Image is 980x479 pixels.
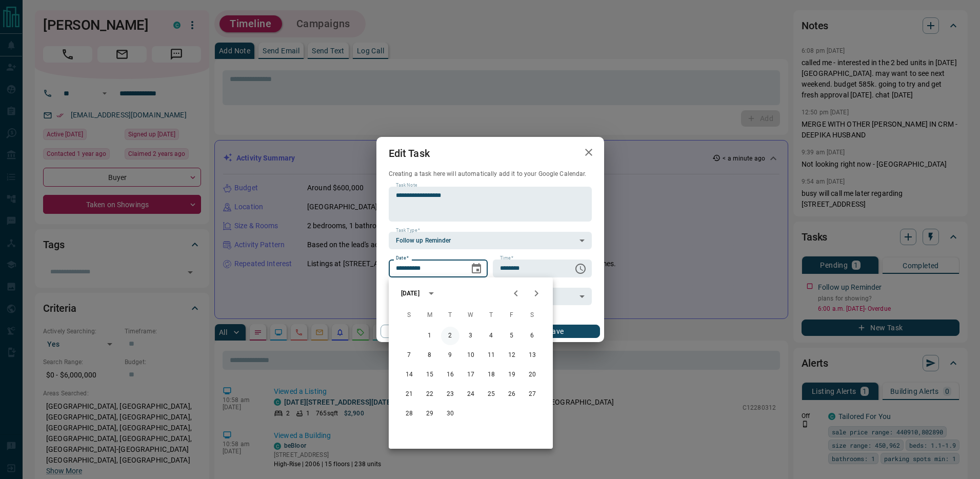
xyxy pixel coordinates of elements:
button: 28 [400,405,418,423]
p: Creating a task here will automatically add it to your Google Calendar. [389,170,592,178]
span: Sunday [400,305,418,326]
button: 25 [482,385,501,404]
span: Tuesday [441,305,459,326]
span: Monday [421,305,439,326]
span: Friday [503,305,521,326]
label: Task Type [396,227,420,234]
button: 8 [421,346,439,365]
button: 22 [421,385,439,404]
button: 18 [482,366,501,384]
button: 11 [482,346,501,365]
label: Task Note [396,182,417,189]
button: 26 [503,385,521,404]
button: 19 [503,366,521,384]
button: 24 [462,385,480,404]
span: Saturday [523,305,542,326]
button: 30 [441,405,459,423]
button: 12 [503,346,521,365]
button: Choose time, selected time is 6:00 AM [570,258,591,279]
button: 7 [400,346,418,365]
span: Wednesday [462,305,480,326]
button: 15 [421,366,439,384]
button: 14 [400,366,418,384]
div: Follow up Reminder [389,232,592,249]
button: 27 [523,385,542,404]
button: 17 [462,366,480,384]
div: [DATE] [401,289,419,298]
label: Time [500,255,513,262]
button: Cancel [381,325,468,338]
button: 20 [523,366,542,384]
button: Save [512,325,599,338]
button: 29 [421,405,439,423]
label: Date [396,255,409,262]
button: 13 [523,346,542,365]
button: 5 [503,327,521,345]
button: 2 [441,327,459,345]
h2: Edit Task [376,137,442,170]
span: Thursday [482,305,501,326]
button: Next month [526,283,547,304]
button: 16 [441,366,459,384]
button: Previous month [506,283,526,304]
button: 9 [441,346,459,365]
button: Choose date, selected date is Aug 13, 2025 [466,258,487,279]
button: calendar view is open, switch to year view [423,285,440,302]
button: 4 [482,327,501,345]
button: 6 [523,327,542,345]
button: 21 [400,385,418,404]
button: 3 [462,327,480,345]
button: 1 [421,327,439,345]
button: 23 [441,385,459,404]
button: 10 [462,346,480,365]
